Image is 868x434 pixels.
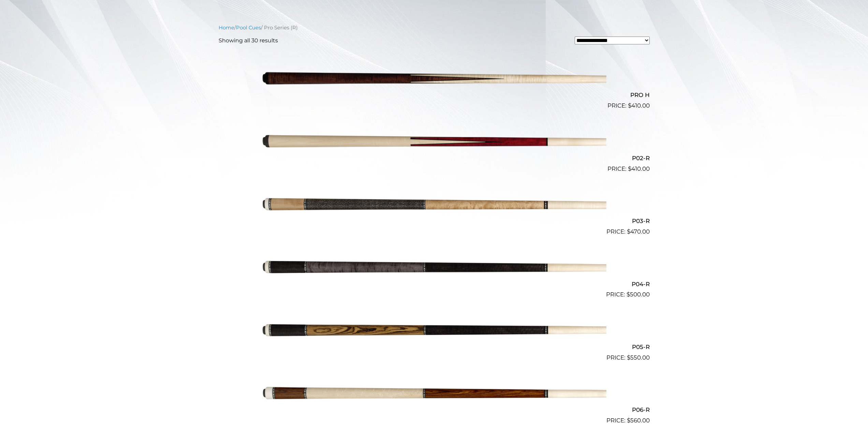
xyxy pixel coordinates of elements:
[262,113,606,170] img: P02-R
[219,152,650,164] h2: P02-R
[219,404,650,416] h2: P06-R
[219,239,650,299] a: P04-R $500.00
[262,239,606,296] img: P04-R
[575,37,650,44] select: Shop order
[219,113,650,173] a: P02-R $410.00
[219,215,650,227] h2: P03-R
[262,365,606,422] img: P06-R
[262,176,606,234] img: P03-R
[219,50,650,110] a: PRO H $410.00
[262,302,606,359] img: P05-R
[628,165,650,172] bdi: 410.00
[219,176,650,236] a: P03-R $470.00
[219,302,650,362] a: P05-R $550.00
[262,50,606,108] img: PRO H
[627,417,650,424] bdi: 560.00
[627,417,630,424] span: $
[219,340,650,353] h2: P05-R
[219,37,278,45] p: Showing all 30 results
[219,24,650,31] nav: Breadcrumb
[627,228,630,235] span: $
[627,354,630,361] span: $
[628,102,650,109] bdi: 410.00
[628,165,631,172] span: $
[236,25,261,31] a: Pool Cues
[219,25,234,31] a: Home
[627,228,650,235] bdi: 470.00
[628,102,631,109] span: $
[219,89,650,101] h2: PRO H
[627,291,650,298] bdi: 500.00
[219,278,650,290] h2: P04-R
[219,365,650,425] a: P06-R $560.00
[627,354,650,361] bdi: 550.00
[627,291,630,298] span: $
